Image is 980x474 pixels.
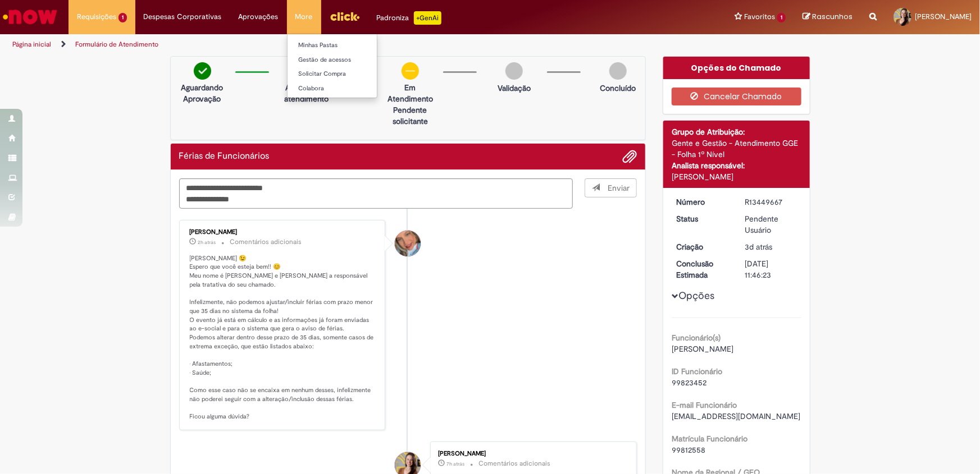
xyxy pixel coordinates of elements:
[672,445,705,455] span: 99812558
[414,11,441,25] p: +GenAi
[672,137,801,160] div: Gente e Gestão - Atendimento GGE - Folha 1º Nível
[383,104,437,127] p: Pendente solicitante
[672,378,706,388] span: 99823452
[438,450,625,457] div: [PERSON_NAME]
[75,40,158,49] a: Formulário de Atendimento
[672,344,733,354] span: [PERSON_NAME]
[330,8,360,25] img: click_logo_yellow_360x200.png
[190,254,377,421] p: [PERSON_NAME] 😉 Espero que você esteja bem!! 😊 Meu nome é [PERSON_NAME] e [PERSON_NAME] a respons...
[744,11,775,22] span: Favoritos
[179,151,270,162] h2: Férias de Funcionários Histórico de tíquete
[118,13,127,22] span: 1
[672,160,801,171] div: Analista responsável:
[194,62,211,80] img: check-circle-green.png
[190,229,377,236] div: [PERSON_NAME]
[668,241,737,252] dt: Criação
[498,82,531,94] p: Validação
[672,366,722,376] b: ID Funcionário
[668,196,737,208] dt: Número
[672,411,800,421] span: [EMAIL_ADDRESS][DOMAIN_NAME]
[803,12,853,22] a: Rascunhos
[668,213,737,224] dt: Status
[672,171,801,182] div: [PERSON_NAME]
[175,82,230,104] p: Aguardando Aprovação
[745,213,797,236] div: Pendente Usuário
[663,57,810,79] div: Opções do Chamado
[745,196,797,208] div: R13449667
[383,82,437,104] p: Em Atendimento
[672,88,801,105] button: Cancelar Chamado
[672,400,737,410] b: E-mail Funcionário
[777,13,786,22] span: 1
[198,239,216,246] time: 29/08/2025 13:32:16
[295,11,313,22] span: More
[179,178,573,209] textarea: Digite sua mensagem aqui...
[672,126,801,137] div: Grupo de Atribuição:
[395,231,421,256] div: Jacqueline Andrade Galani
[745,241,797,252] div: 26/08/2025 16:46:19
[239,11,279,22] span: Aprovações
[478,459,550,468] small: Comentários adicionais
[288,68,411,80] a: Solicitar Compra
[288,54,411,66] a: Gestão de acessos
[600,82,636,94] p: Concluído
[279,82,334,104] p: Aguardando atendimento
[672,434,747,444] b: Matrícula Funcionário
[288,82,411,95] a: Colabora
[377,11,441,25] div: Padroniza
[198,239,216,246] span: 2h atrás
[12,40,51,49] a: Página inicial
[812,11,853,22] span: Rascunhos
[668,258,737,280] dt: Conclusão Estimada
[745,242,773,252] span: 3d atrás
[745,242,773,252] time: 26/08/2025 16:46:19
[230,237,302,247] small: Comentários adicionais
[77,11,116,22] span: Requisições
[144,11,222,22] span: Despesas Corporativas
[745,258,797,280] div: [DATE] 11:46:23
[288,39,411,52] a: Minhas Pastas
[446,461,464,467] time: 29/08/2025 08:38:39
[287,34,377,98] ul: More
[8,34,645,55] ul: Trilhas de página
[446,461,464,467] span: 7h atrás
[622,149,637,164] button: Adicionar anexos
[505,62,523,80] img: img-circle-grey.png
[609,62,627,80] img: img-circle-grey.png
[402,62,419,80] img: circle-minus.png
[915,12,972,21] span: [PERSON_NAME]
[672,333,721,343] b: Funcionário(s)
[1,6,59,28] img: ServiceNow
